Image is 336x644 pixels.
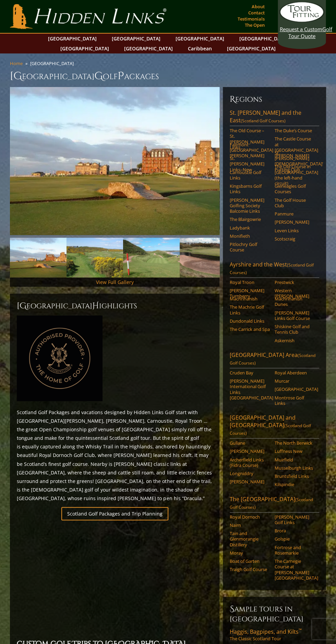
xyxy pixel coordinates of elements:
[61,507,168,520] a: Scotland Golf Packages and Trip Planning
[274,128,314,133] a: The Duke’s Course
[274,457,314,462] a: Muirfield
[274,482,314,487] a: Kilspindie
[274,558,314,581] a: The Carnegie Course at [PERSON_NAME][GEOGRAPHIC_DATA]
[274,545,314,556] a: Fortrose and Rosemarkie
[299,627,302,633] sup: ™
[274,514,314,525] a: [PERSON_NAME] Golf Links
[30,60,76,66] li: [GEOGRAPHIC_DATA]
[274,164,314,186] a: The Old Course in [GEOGRAPHIC_DATA] (the left-hand circuit)
[274,219,314,225] a: [PERSON_NAME]
[230,514,270,520] a: Royal Dornoch
[274,378,314,384] a: Murcar
[230,225,270,231] a: Ladybank
[230,326,270,332] a: The Carrick and Spa
[230,109,319,126] a: St. [PERSON_NAME] and the East(Scotland Golf Courses)
[280,2,324,39] a: Request a CustomGolf Tour Quote
[17,300,213,311] h2: [GEOGRAPHIC_DATA] ighlights
[274,136,314,158] a: The Castle Course at [GEOGRAPHIC_DATA][PERSON_NAME]
[172,34,228,44] a: [GEOGRAPHIC_DATA]
[274,440,314,446] a: The North Berwick
[121,44,176,53] a: [GEOGRAPHIC_DATA]
[274,211,314,216] a: Panmure
[184,44,215,53] a: Caribbean
[274,296,314,307] a: Machrihanish Dunes
[241,118,286,124] span: (Scotland Golf Courses)
[274,448,314,454] a: Luffness New
[230,170,270,181] a: Carnoustie Golf Links
[230,128,270,150] a: The Old Course – St. [PERSON_NAME] Links
[94,69,103,83] span: G
[230,414,319,438] a: [GEOGRAPHIC_DATA] and [GEOGRAPHIC_DATA](Scotland Golf Courses)
[230,216,270,222] a: The Blairgowrie
[45,34,100,44] a: [GEOGRAPHIC_DATA]
[224,44,279,53] a: [GEOGRAPHIC_DATA]
[230,378,270,400] a: [PERSON_NAME] International Golf Links [GEOGRAPHIC_DATA]
[274,197,314,209] a: The Golf House Club
[230,471,270,476] a: Longniddry
[274,473,314,479] a: Bruntsfield Links
[230,262,314,275] span: (Scotland Golf Courses)
[236,34,291,44] a: [GEOGRAPHIC_DATA]
[274,338,314,343] a: Askernish
[230,495,319,512] a: The [GEOGRAPHIC_DATA](Scotland Golf Courses)
[243,20,266,30] a: The Open
[96,279,134,285] a: View Full Gallery
[230,497,313,510] span: (Scotland Golf Courses)
[230,628,319,642] a: Haggis, Bagpipes, and Kilts™The Classic Scotland Tour
[274,370,314,375] a: Royal Aberdeen
[230,94,319,105] h6: Regions
[230,558,270,564] a: Boat of Garten
[17,524,213,634] iframe: Sir-Nick-favorite-Open-Rota-Venues
[274,536,314,542] a: Golspie
[230,522,270,528] a: Nairn
[230,156,270,172] a: St. [PERSON_NAME] Links–New
[57,44,112,53] a: [GEOGRAPHIC_DATA]
[230,288,270,299] a: [PERSON_NAME] Turnberry
[230,531,270,547] a: Tain and Glenmorangie Distillery
[92,300,99,311] span: H
[274,386,314,392] a: [GEOGRAPHIC_DATA]
[108,34,164,44] a: [GEOGRAPHIC_DATA]
[230,261,319,278] a: Ayrshire and the West(Scotland Golf Courses)
[250,2,266,11] a: About
[230,241,270,253] a: Pitlochry Golf Course
[10,69,326,83] h1: [GEOGRAPHIC_DATA] olf ackages
[274,288,314,299] a: Western [PERSON_NAME]
[280,26,322,33] span: Request a Custom
[230,183,270,195] a: Kingsbarns Golf Links
[230,370,270,375] a: Cruden Bay
[17,408,213,503] p: Scotland Golf Packages and vacations designed by Hidden Links Golf start with [GEOGRAPHIC_DATA][P...
[230,352,315,366] span: (Scotland Golf Courses)
[274,395,314,406] a: Montrose Golf Links
[230,280,270,285] a: Royal Troon
[230,351,319,368] a: [GEOGRAPHIC_DATA] Area(Scotland Golf Courses)
[274,236,314,241] a: Scotscraig
[274,465,314,471] a: Musselburgh Links
[230,457,270,468] a: Archerfield Links (Fidra Course)
[118,69,124,83] span: P
[247,8,266,17] a: Contact
[274,528,314,533] a: Brora
[230,448,270,454] a: [PERSON_NAME]
[230,233,270,239] a: Monifieth
[230,197,270,214] a: [PERSON_NAME] Golfing Society Balcomie Links
[274,280,314,285] a: Prestwick
[230,628,302,635] span: Haggis, Bagpipes, and Kilts
[10,60,23,66] a: Home
[274,228,314,233] a: Leven Links
[230,604,319,624] h6: Sample Tours in [GEOGRAPHIC_DATA]
[230,479,270,484] a: [PERSON_NAME]
[230,304,270,315] a: The Machrie Golf Links
[236,14,266,24] a: Testimonials
[274,310,314,321] a: [PERSON_NAME] Links Golf Course
[230,440,270,446] a: Gullane
[230,142,270,159] a: Fairmont [GEOGRAPHIC_DATA][PERSON_NAME]
[230,567,270,572] a: Traigh Golf Course
[274,324,314,335] a: Shiskine Golf and Tennis Club
[230,296,270,301] a: Machrihanish
[230,550,270,556] a: Moray
[274,183,314,195] a: Gleneagles Golf Courses
[274,150,314,172] a: St. [PERSON_NAME] [DEMOGRAPHIC_DATA]’ Putting Club
[230,318,270,324] a: Dundonald Links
